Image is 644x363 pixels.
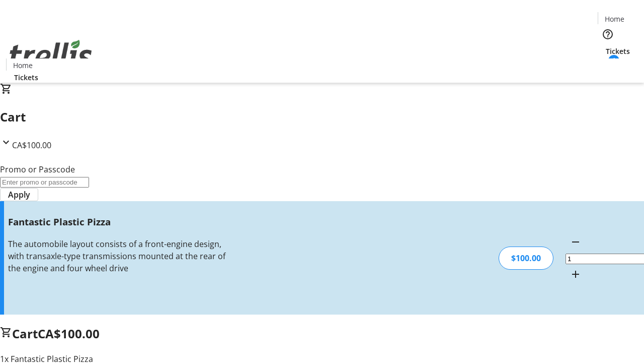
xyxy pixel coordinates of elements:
[598,56,618,77] button: Cart
[566,232,586,252] button: Decrement by one
[8,215,228,229] h3: Fantastic Plastic Pizza
[6,29,96,79] img: Orient E2E Organization EKt8kGzQXz's Logo
[7,60,39,71] a: Home
[499,247,553,270] div: $100.00
[566,264,586,284] button: Increment by one
[14,72,38,83] span: Tickets
[6,72,46,83] a: Tickets
[8,189,30,201] span: Apply
[605,14,624,24] span: Home
[598,46,638,56] a: Tickets
[598,14,630,24] a: Home
[8,238,228,274] div: The automobile layout consists of a front-engine design, with transaxle-type transmissions mounte...
[12,140,51,151] span: CA$100.00
[38,325,100,342] span: CA$100.00
[598,24,618,44] button: Help
[13,60,33,71] span: Home
[606,46,630,56] span: Tickets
